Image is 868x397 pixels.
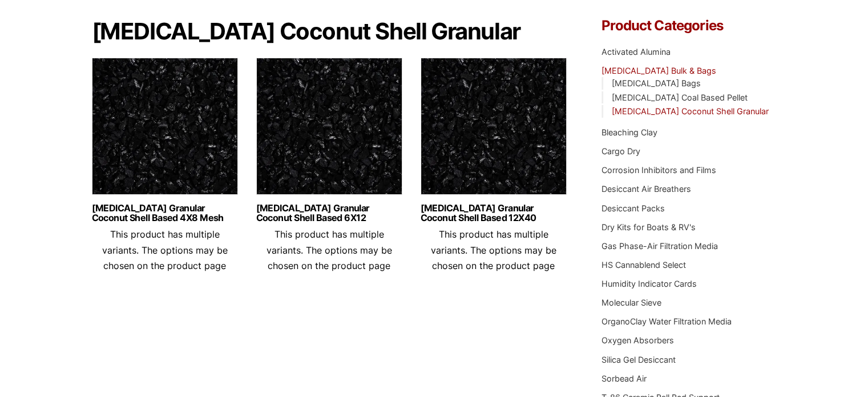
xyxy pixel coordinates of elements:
label: Font Size [5,69,39,79]
a: Bleaching Clay [601,127,657,137]
a: [MEDICAL_DATA] Granular Coconut Shell Based 12X40 [421,203,567,223]
a: [MEDICAL_DATA] Granular Coconut Shell Based 4X8 Mesh [92,203,238,223]
a: [MEDICAL_DATA] Bulk & Bags [601,66,716,75]
div: Outline [5,5,167,15]
h4: Product Categories [601,19,776,33]
h3: Style [5,36,167,49]
a: [MEDICAL_DATA] Coal Based Pellet [611,93,747,102]
a: [MEDICAL_DATA] Granular Coconut Shell Based 6X12 [256,203,402,223]
a: Activated Alumina [601,47,671,57]
a: HS Cannablend Select [601,260,686,270]
a: [MEDICAL_DATA] Bags [611,78,700,88]
a: Humidity Indicator Cards [601,279,697,288]
a: [MEDICAL_DATA] Coconut Shell Granular [611,106,768,116]
span: This product has multiple variants. The options may be chosen on the product page [431,228,556,271]
a: Desiccant Air Breathers [601,184,691,194]
a: Oxygen Absorbers [601,335,674,345]
a: Desiccant Packs [601,203,665,213]
img: Activated Carbon Mesh Granular [92,58,238,200]
a: Molecular Sieve [601,298,661,307]
img: Activated Carbon Mesh Granular [256,58,402,200]
span: This product has multiple variants. The options may be chosen on the product page [267,228,392,271]
a: Back to Top [17,15,62,25]
a: OrganoClay Water Filtration Media [601,316,732,326]
a: Cargo Dry [601,146,640,156]
a: Silica Gel Desiccant [601,355,676,364]
span: 16 px [14,79,32,89]
span: This product has multiple variants. The options may be chosen on the product page [102,228,228,271]
img: Activated Carbon Mesh Granular [421,58,567,200]
a: Sorbead Air [601,374,647,383]
a: Dry Kits for Boats & RV's [601,222,696,232]
h1: [MEDICAL_DATA] Coconut Shell Granular [92,19,568,44]
a: Corrosion Inhibitors and Films [601,165,716,175]
a: Gas Phase-Air Filtration Media [601,241,718,251]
